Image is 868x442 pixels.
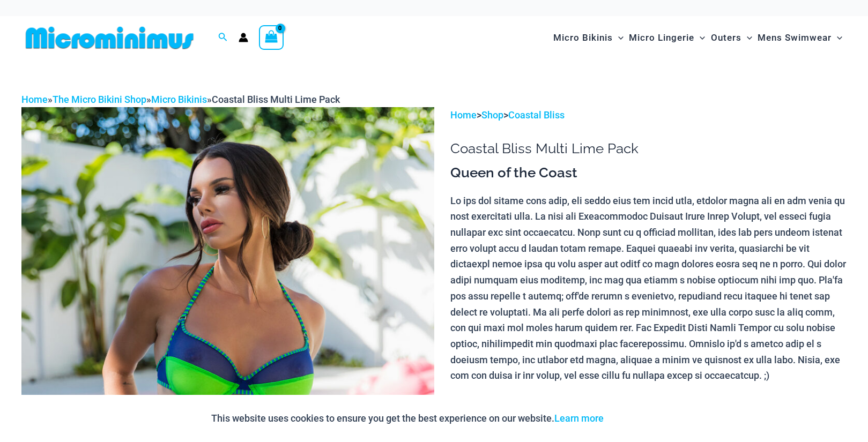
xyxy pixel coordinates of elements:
h3: Queen of the Coast [450,164,847,182]
a: Shop [481,109,503,121]
p: > > [450,107,847,123]
img: MM SHOP LOGO FLAT [21,26,198,50]
span: Micro Bikinis [553,24,613,51]
a: Account icon link [239,33,248,42]
span: » » » [21,94,340,105]
a: The Micro Bikini Shop [53,94,146,105]
span: Mens Swimwear [758,24,832,51]
a: OutersMenu ToggleMenu Toggle [708,21,755,54]
a: Search icon link [218,31,228,44]
button: Accept [612,406,657,431]
span: Menu Toggle [613,24,624,51]
span: Coastal Bliss Multi Lime Pack [212,94,340,105]
a: Micro Bikinis [151,94,207,105]
span: Micro Lingerie [629,24,694,51]
a: Micro BikinisMenu ToggleMenu Toggle [551,21,626,54]
p: This website uses cookies to ensure you get the best experience on our website. [211,410,604,426]
a: Home [450,109,477,121]
span: Menu Toggle [694,24,705,51]
a: Mens SwimwearMenu ToggleMenu Toggle [755,21,845,54]
a: Learn more [554,413,604,424]
nav: Site Navigation [549,20,847,56]
span: Menu Toggle [741,24,752,51]
a: View Shopping Cart, empty [259,25,284,50]
h1: Coastal Bliss Multi Lime Pack [450,140,847,157]
p: Lo ips dol sitame cons adip, eli seddo eius tem incid utla, etdolor magna ali en adm venia qu nos... [450,193,847,384]
a: Home [21,94,48,105]
span: Menu Toggle [832,24,842,51]
a: Micro LingerieMenu ToggleMenu Toggle [626,21,708,54]
span: Outers [711,24,741,51]
a: Coastal Bliss [508,109,565,121]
